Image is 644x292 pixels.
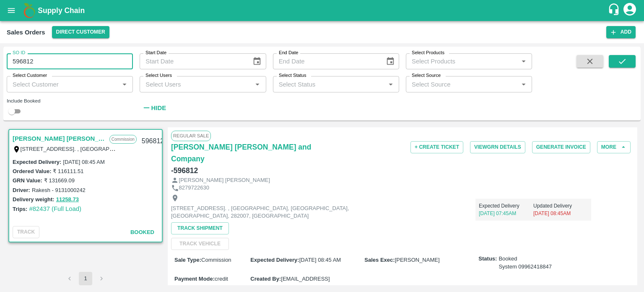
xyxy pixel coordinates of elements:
[533,202,588,210] p: Updated Delivery
[518,56,529,67] button: Open
[32,187,86,193] label: Rakesh - 9131000242
[38,6,85,15] b: Supply Chain
[21,2,38,19] img: logo
[56,195,79,205] button: 11258.73
[140,53,246,69] input: Start Date
[532,141,590,153] button: Generate Invoice
[13,50,25,56] label: SO ID
[171,222,229,234] button: Track Shipment
[13,196,55,203] label: Delivery weight:
[145,72,172,79] label: Select Users
[130,229,154,235] span: Booked
[275,79,383,89] input: Select Status
[7,27,45,38] div: Sales Orders
[385,79,396,90] button: Open
[13,159,61,165] label: Expected Delivery :
[13,168,51,174] label: Ordered Value:
[38,5,608,16] a: Supply Chain
[410,141,463,153] button: + Create Ticket
[13,206,27,212] label: Trips:
[7,53,133,69] input: Enter SO ID
[299,257,341,263] span: [DATE] 08:45 AM
[79,272,92,285] button: page 1
[7,97,133,105] div: Include Booked
[2,1,21,20] button: open drawer
[109,135,137,144] p: Commission
[13,187,30,193] label: Driver:
[145,50,166,56] label: Start Date
[412,50,444,56] label: Select Products
[606,26,636,38] button: Add
[13,177,42,184] label: GRN Value:
[63,159,104,165] label: [DATE] 08:45 AM
[518,79,529,90] button: Open
[250,257,299,263] label: Expected Delivery :
[179,176,270,184] p: [PERSON_NAME] [PERSON_NAME]
[44,177,75,184] label: ₹ 131669.09
[137,132,169,151] div: 596812
[412,72,441,79] label: Select Source
[201,257,231,263] span: Commission
[533,210,588,217] p: [DATE] 08:45AM
[13,133,105,144] a: [PERSON_NAME] [PERSON_NAME] and Company
[171,205,360,220] p: [STREET_ADDRESS]. , [GEOGRAPHIC_DATA], [GEOGRAPHIC_DATA], [GEOGRAPHIC_DATA], 282007, [GEOGRAPHIC_...
[62,272,109,285] nav: pagination navigation
[119,79,130,90] button: Open
[215,276,228,282] span: credit
[174,276,215,282] label: Payment Mode :
[478,255,497,263] label: Status:
[597,141,631,153] button: More
[279,50,298,56] label: End Date
[250,276,330,291] span: [EMAIL_ADDRESS][DOMAIN_NAME]
[174,257,201,263] label: Sale Type :
[364,257,395,263] label: Sales Exec :
[499,255,552,271] span: Booked
[250,276,281,282] label: Created By :
[408,56,516,67] input: Select Products
[608,3,622,18] div: customer-support
[279,72,306,79] label: Select Status
[395,257,440,263] span: [PERSON_NAME]
[29,205,81,212] a: #82437 (Full Load)
[151,105,166,111] strong: Hide
[499,263,552,271] div: System 09962418847
[470,141,525,153] button: ViewGRN Details
[53,168,83,174] label: ₹ 116111.51
[171,131,211,141] span: Regular Sale
[622,2,637,19] div: account of current user
[249,53,265,69] button: Choose date
[171,165,198,176] h6: - 596812
[179,184,209,192] p: 8279722630
[13,72,47,79] label: Select Customer
[382,53,398,69] button: Choose date
[479,202,533,210] p: Expected Delivery
[140,101,168,115] button: Hide
[273,53,379,69] input: End Date
[408,79,516,89] input: Select Source
[9,79,117,89] input: Select Customer
[252,79,263,90] button: Open
[479,210,533,217] p: [DATE] 07:45AM
[21,145,338,152] label: [STREET_ADDRESS]. , [GEOGRAPHIC_DATA], [GEOGRAPHIC_DATA], [GEOGRAPHIC_DATA], 282007, [GEOGRAPHIC_...
[171,141,325,165] a: [PERSON_NAME] [PERSON_NAME] and Company
[142,79,249,89] input: Select Users
[52,26,109,38] button: Select DC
